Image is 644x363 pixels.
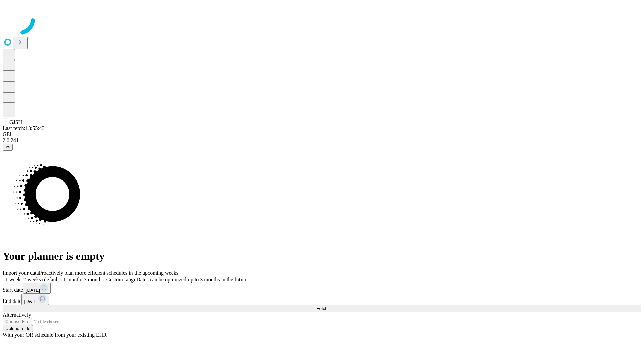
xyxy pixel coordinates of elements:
[316,306,327,311] span: Fetch
[5,145,10,150] span: @
[3,325,33,332] button: Upload a file
[3,312,31,318] span: Alternatively
[106,277,136,282] span: Custom range
[136,277,249,282] span: Dates can be optimized up to 3 months in the future.
[3,332,107,338] span: With your OR schedule from your existing EHR
[23,277,61,282] span: 2 weeks (default)
[9,119,22,125] span: GJSH
[3,250,641,263] h1: Your planner is empty
[3,294,641,305] div: End date
[3,270,39,276] span: Import your data
[23,283,51,294] button: [DATE]
[3,283,641,294] div: Start date
[24,299,38,304] span: [DATE]
[3,125,45,131] span: Last fetch: 13:55:43
[3,305,641,312] button: Fetch
[26,288,40,293] span: [DATE]
[63,277,81,282] span: 1 month
[3,144,13,151] button: @
[39,270,180,276] span: Proactively plan more efficient schedules in the upcoming weeks.
[3,137,641,144] div: 2.0.241
[21,294,49,305] button: [DATE]
[3,131,641,137] div: GEI
[84,277,104,282] span: 3 months
[5,277,21,282] span: 1 week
